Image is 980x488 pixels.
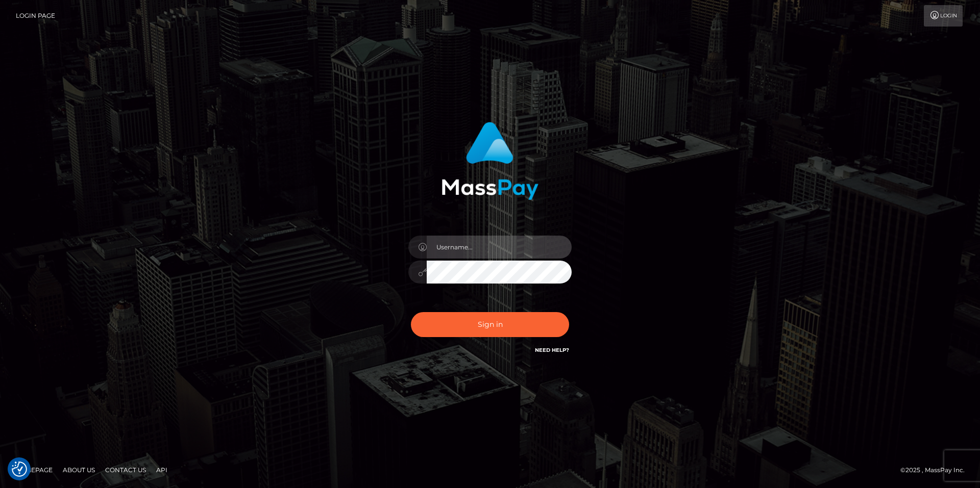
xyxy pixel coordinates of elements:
[101,462,150,478] a: Contact Us
[16,5,55,27] a: Login Page
[59,462,99,478] a: About Us
[900,465,972,476] div: © 2025 , MassPay Inc.
[427,236,572,259] input: Username...
[535,347,569,353] a: Need Help?
[442,122,538,200] img: MassPay Login
[12,461,27,477] button: Consent Preferences
[12,461,27,477] img: Revisit consent button
[411,312,569,337] button: Sign in
[152,462,171,478] a: API
[11,462,57,478] a: Homepage
[924,5,963,27] a: Login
